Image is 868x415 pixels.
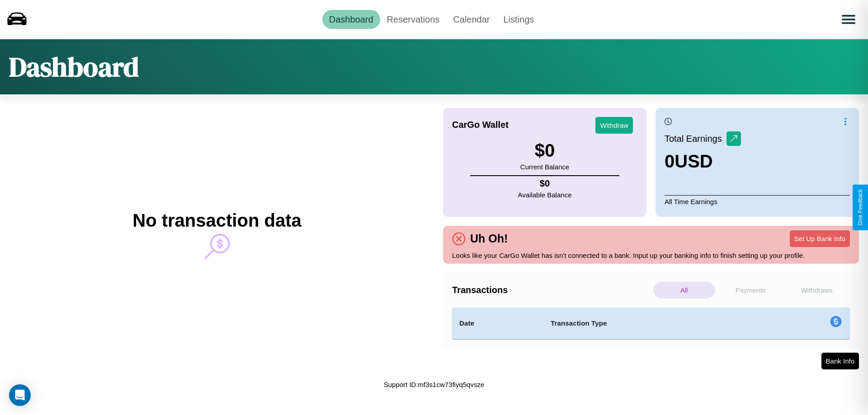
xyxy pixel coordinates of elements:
h4: Transactions [452,285,651,295]
h3: 0 USD [665,151,741,172]
h3: $ 0 [520,140,569,161]
p: Withdraws [786,282,848,298]
h4: Date [459,318,536,329]
h1: Dashboard [9,48,139,85]
h4: CarGo Wallet [452,120,509,130]
div: Give Feedback [857,189,863,226]
h4: Uh Oh! [466,232,512,245]
h4: Transaction Type [551,318,756,329]
a: Reservations [380,10,447,29]
p: All [653,282,715,298]
a: Listings [496,10,541,29]
a: Calendar [446,10,496,29]
button: Bank Info [821,353,859,369]
p: Current Balance [520,161,569,173]
p: All Time Earnings [665,195,850,208]
p: Looks like your CarGo Wallet has isn't connected to a bank. Input up your banking info to finish ... [452,249,850,261]
button: Withdraw [595,117,633,134]
p: Total Earnings [665,131,726,147]
p: Payments [720,282,782,298]
button: Open menu [836,7,861,32]
button: Set Up Bank Info [790,230,850,247]
p: Support ID: mf3s1cw73fiyq5qvsze [384,378,485,391]
table: simple table [452,308,850,339]
div: Open Intercom Messenger [9,384,31,406]
a: Dashboard [322,10,380,29]
h2: No transaction data [132,210,301,231]
p: Available Balance [518,189,572,201]
h4: $ 0 [518,178,572,189]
